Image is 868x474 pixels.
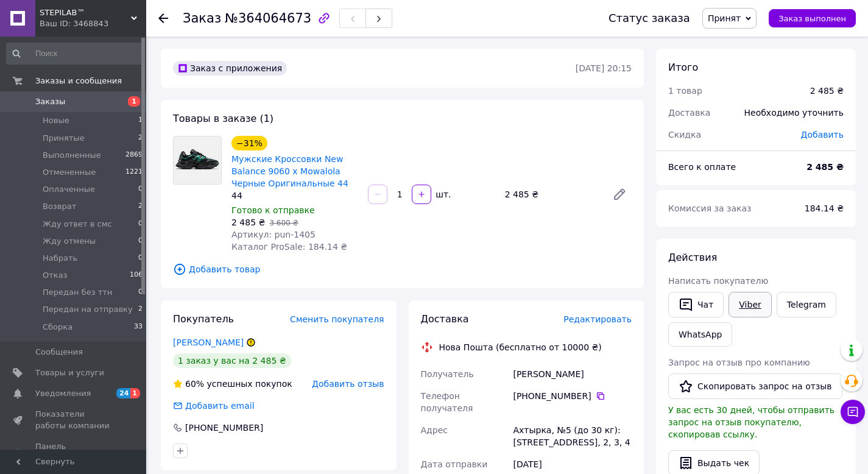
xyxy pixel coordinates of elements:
span: Оплаченные [43,184,95,195]
span: Дата отправки [421,459,488,469]
span: У вас есть 30 дней, чтобы отправить запрос на отзыв покупателю, скопировав ссылку. [668,405,834,439]
span: Готово к отправке [231,205,315,215]
div: 44 [231,189,358,202]
button: Чат с покупателем [841,400,865,424]
a: [PERSON_NAME] [173,338,244,347]
span: 0 [138,184,143,195]
span: Жду ответ в смс [43,219,112,230]
span: Товары и услуги [35,367,104,378]
div: 2 485 ₴ [500,186,602,203]
span: STEPILAB™ [40,7,131,18]
span: 2 [138,133,143,144]
span: Жду отмены [43,236,96,247]
span: 60% [185,379,204,389]
div: −31% [231,136,267,150]
span: Итого [668,62,698,73]
span: 33 [134,322,143,333]
span: Запрос на отзыв про компанию [668,358,810,367]
span: Скидка [668,130,701,140]
span: 0 [138,287,143,298]
span: 1 [130,388,140,398]
span: Доставка [668,108,710,118]
span: Добавить товар [173,263,632,276]
span: Заказы и сообщения [35,76,122,87]
span: 2 [138,201,143,212]
a: WhatsApp [668,322,732,347]
img: Мужские Кроссовки New Balance 9060 x Mowalola Черные Оригинальные 44 [174,136,221,184]
span: Товары в заказе (1) [173,113,273,124]
span: Всего к оплате [668,162,736,172]
span: Заказ выполнен [778,14,846,23]
span: Артикул: pun-1405 [231,230,316,239]
b: 2 485 ₴ [806,162,844,172]
span: 0 [138,236,143,247]
div: Нова Пошта (бесплатно от 10000 ₴) [436,341,605,353]
span: 0 [138,219,143,230]
span: Выполненные [43,150,101,161]
span: Передан на отправку [43,304,133,315]
span: Комиссия за заказ [668,203,752,213]
input: Поиск [6,43,144,65]
div: 1 заказ у вас на 2 485 ₴ [173,353,291,368]
span: 106 [130,270,143,281]
div: [PHONE_NUMBER] [184,422,264,434]
div: [PHONE_NUMBER] [513,390,632,402]
span: Адрес [421,425,448,435]
div: Ахтырка, №5 (до 30 кг): [STREET_ADDRESS], 2, 3, 4 [510,419,634,453]
div: Необходимо уточнить [737,99,851,126]
span: Сборка [43,322,72,333]
div: Заказ с приложения [173,61,287,76]
span: Уведомления [35,388,91,399]
span: Получатель [421,369,474,379]
span: Доставка [421,313,469,325]
span: Отмененные [43,167,96,178]
span: Новые [43,115,69,126]
span: 1 [128,96,140,107]
span: Панель управления [35,441,113,463]
span: Сообщения [35,347,83,358]
span: №364064673 [225,11,311,26]
a: Telegram [777,292,836,317]
span: 3 600 ₴ [269,219,298,227]
div: Вернуться назад [158,12,168,24]
span: Заказ [183,11,221,26]
span: 24 [116,388,130,398]
span: 1 товар [668,86,702,96]
div: Добавить email [184,400,256,412]
span: Редактировать [563,314,632,324]
span: Возврат [43,201,76,212]
span: Каталог ProSale: 184.14 ₴ [231,242,347,252]
span: Передан без ттн [43,287,112,298]
span: 0 [138,253,143,264]
span: Действия [668,252,717,263]
span: Добавить отзыв [312,379,384,389]
span: Сменить покупателя [290,314,384,324]
span: Принят [708,13,741,23]
span: 1 [138,115,143,126]
div: Ваш ID: 3468843 [40,18,146,29]
div: Статус заказа [609,12,690,24]
span: Принятые [43,133,85,144]
span: 2 [138,304,143,315]
div: [PERSON_NAME] [510,363,634,385]
span: Заказы [35,96,65,107]
a: Мужские Кроссовки New Balance 9060 x Mowalola Черные Оригинальные 44 [231,154,348,188]
div: 2 485 ₴ [810,85,844,97]
span: 184.14 ₴ [805,203,844,213]
button: Чат [668,292,724,317]
a: Viber [729,292,771,317]
span: Показатели работы компании [35,409,113,431]
div: Добавить email [172,400,256,412]
button: Скопировать запрос на отзыв [668,373,842,399]
span: Добавить [801,130,844,140]
span: 2 485 ₴ [231,218,265,227]
span: Написать покупателю [668,276,768,286]
time: [DATE] 20:15 [576,63,632,73]
span: Отказ [43,270,68,281]
span: Набрать [43,253,77,264]
div: шт. [432,188,452,200]
span: 2869 [125,150,143,161]
a: Редактировать [607,182,632,207]
button: Заказ выполнен [769,9,856,27]
span: Телефон получателя [421,391,473,413]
